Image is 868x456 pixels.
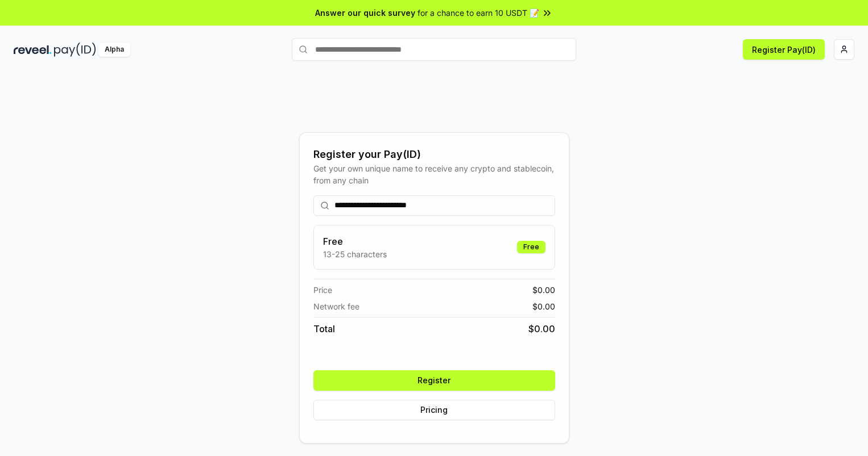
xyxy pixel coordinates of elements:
[532,300,555,312] span: $ 0.00
[743,39,825,60] button: Register Pay(ID)
[313,300,359,312] span: Network fee
[517,241,545,253] div: Free
[528,322,555,336] span: $ 0.00
[14,43,52,57] img: reveel_dark
[313,322,335,336] span: Total
[315,7,415,19] span: Answer our quick survey
[313,284,332,296] span: Price
[313,162,555,186] div: Get your own unique name to receive any crypto and stablecoin, from any chain
[313,147,555,162] div: Register your Pay(ID)
[313,400,555,420] button: Pricing
[323,248,387,260] p: 13-25 characters
[418,7,539,19] span: for a chance to earn 10 USDT 📝
[323,235,387,248] h3: Free
[54,43,96,57] img: pay_id
[532,284,555,296] span: $ 0.00
[313,370,555,391] button: Register
[98,43,130,57] div: Alpha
